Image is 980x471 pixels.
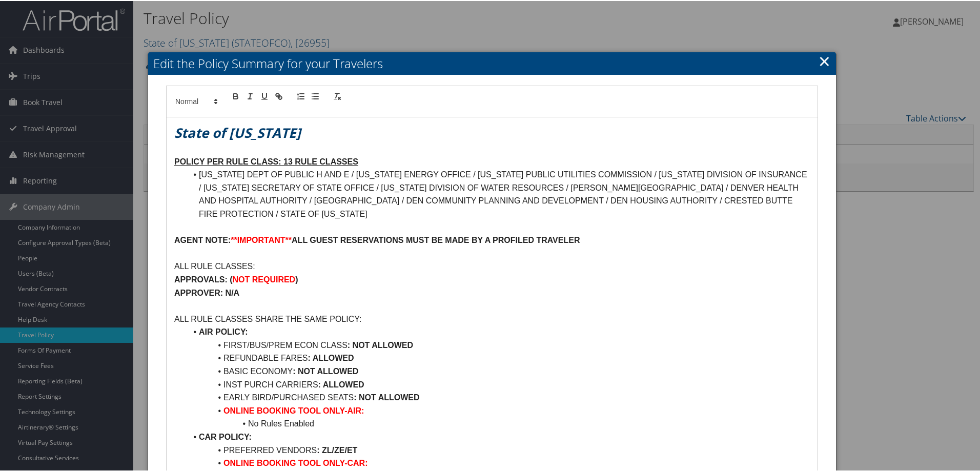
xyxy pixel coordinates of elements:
strong: ONLINE BOOKING TOOL ONLY-CAR: [223,458,368,466]
li: FIRST/BUS/PREM ECON CLASS [187,338,810,351]
strong: APPROVER: N/A [174,288,239,296]
li: [US_STATE] DEPT OF PUBLIC H AND E / [US_STATE] ENERGY OFFICE / [US_STATE] PUBLIC UTILITIES COMMIS... [187,167,810,219]
strong: AIR POLICY: [199,326,248,335]
strong: : ALLOWED [318,379,364,388]
strong: : NOT ALLOWED [348,340,413,349]
li: PREFERRED VENDORS [187,443,810,456]
strong: APPROVALS: ( [174,274,232,283]
strong: CAR POLICY: [199,432,252,440]
li: INST PURCH CARRIERS [187,377,810,391]
strong: AGENT NOTE: [174,235,231,243]
strong: : ZL/ZE/ET [317,445,357,454]
strong: : NOT ALLOWED [293,366,358,375]
li: BASIC ECONOMY [187,364,810,377]
em: State of [US_STATE] [174,122,301,141]
h2: Edit the Policy Summary for your Travelers [148,51,836,74]
p: ALL RULE CLASSES: [174,259,810,272]
strong: NOT REQUIRED [232,274,295,283]
p: ALL RULE CLASSES SHARE THE SAME POLICY: [174,312,810,325]
li: REFUNDABLE FARES [187,351,810,364]
strong: : ALLOWED [308,353,354,361]
strong: ALL GUEST RESERVATIONS MUST BE MADE BY A PROFILED TRAVELER [292,235,580,243]
u: POLICY PER RULE CLASS: 13 RULE CLASSES [174,156,358,165]
a: Close [819,50,830,70]
strong: : NOT ALLOWED [354,392,419,401]
li: No Rules Enabled [187,416,810,429]
strong: ONLINE BOOKING TOOL ONLY-AIR: [223,405,364,414]
strong: ) [295,274,298,283]
li: EARLY BIRD/PURCHASED SEATS [187,390,810,403]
